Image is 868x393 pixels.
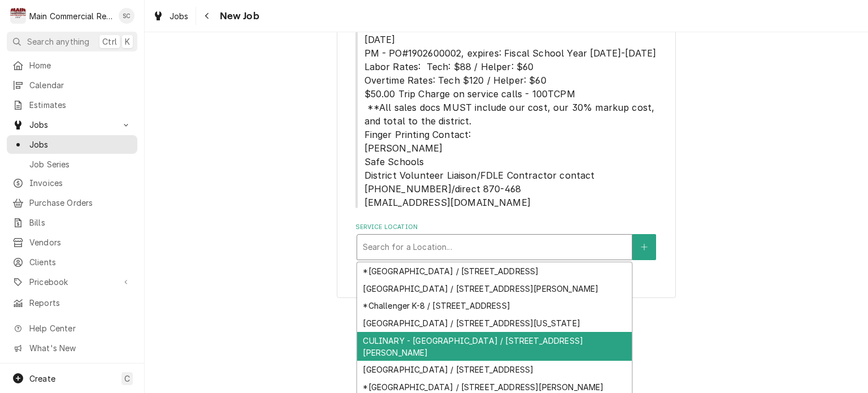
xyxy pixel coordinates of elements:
span: Calendar [29,79,132,91]
div: *Challenger K-8 / [STREET_ADDRESS] [357,297,632,314]
span: Jobs [29,139,132,150]
span: Bills [29,217,132,228]
button: Search anythingCtrlK [7,32,137,51]
div: [GEOGRAPHIC_DATA] / [STREET_ADDRESS] [357,361,632,378]
span: Search anything [27,36,89,47]
a: Go to Pricebook [7,273,137,291]
a: Go to Jobs [7,115,137,134]
a: Vendors [7,233,137,252]
span: New Job [216,8,259,24]
span: Job Series [29,158,132,170]
span: Invoices [29,177,132,189]
a: Home [7,56,137,75]
span: Purchase Orders [29,197,132,209]
span: K [125,36,130,47]
label: Service Location [355,223,658,232]
svg: Create New Location [641,243,648,251]
span: Jobs [29,119,115,131]
span: Reports [29,297,132,309]
button: Navigate back [198,7,216,25]
a: Jobs [148,7,193,25]
a: Reports [7,293,137,312]
a: Jobs [7,135,137,154]
span: Clients [29,256,132,268]
a: Go to Help Center [7,319,137,338]
span: Home [29,59,132,71]
span: What's New [29,342,131,354]
a: Calendar [7,76,137,94]
span: Ctrl [102,36,117,47]
div: Main Commercial Refrigeration Service's Avatar [10,8,26,24]
div: SC [119,8,134,24]
a: Go to What's New [7,339,137,357]
span: C [124,373,130,385]
span: Pricebook [29,276,115,288]
div: CULINARY - [GEOGRAPHIC_DATA] / [STREET_ADDRESS][PERSON_NAME] [357,332,632,361]
a: Bills [7,213,137,232]
span: Help Center [29,322,131,334]
span: Jobs [170,10,189,22]
div: [GEOGRAPHIC_DATA] / [STREET_ADDRESS][PERSON_NAME] [357,280,632,297]
a: Clients [7,253,137,271]
div: [GEOGRAPHIC_DATA] / [STREET_ADDRESS][US_STATE] [357,314,632,332]
span: Vendors [29,236,132,248]
span: Create [29,374,55,383]
div: M [10,8,26,24]
a: Estimates [7,96,137,114]
div: Sharon Campbell's Avatar [119,8,134,24]
div: Service Location [355,223,658,260]
span: Estimates [29,99,132,111]
a: Invoices [7,174,137,192]
div: *[GEOGRAPHIC_DATA] / [STREET_ADDRESS] [357,262,632,280]
a: Job Series [7,155,137,174]
button: Create New Location [632,234,656,260]
a: Purchase Orders [7,193,137,212]
div: Main Commercial Refrigeration Service [29,10,112,22]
